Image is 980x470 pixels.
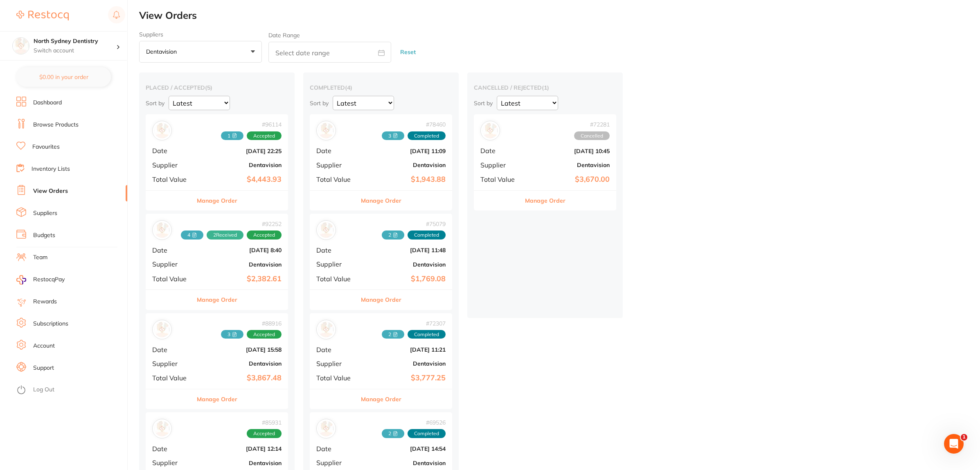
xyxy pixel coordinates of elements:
span: Total Value [480,176,521,183]
a: Restocq Logo [16,6,69,25]
label: Suppliers [139,31,262,38]
span: # 78460 [382,121,446,128]
button: Reset [398,41,418,63]
span: Date [152,147,193,154]
span: Total Value [316,275,357,282]
a: Budgets [33,231,55,240]
span: # 85931 [247,419,282,426]
span: Supplier [480,161,521,169]
input: Select date range [268,42,391,63]
b: Dentavision [364,460,446,466]
img: Dentavision [318,123,334,138]
button: Manage Order [361,191,401,210]
span: Supplier [316,459,357,466]
span: Date [152,346,193,353]
b: Dentavision [364,162,446,168]
span: Accepted [247,230,282,240]
button: Manage Order [197,290,237,310]
img: Dentavision [154,123,170,138]
span: Supplier [316,260,357,268]
b: $3,777.25 [364,374,446,382]
p: Sort by [310,99,329,107]
span: Completed [408,330,446,339]
b: $3,867.48 [200,374,282,382]
img: Dentavision [318,222,334,238]
b: [DATE] 22:25 [200,148,282,154]
h2: completed ( 4 ) [310,84,452,91]
img: Dentavision [318,322,334,337]
span: Supplier [152,161,193,169]
b: Dentavision [364,261,446,268]
span: Received [207,230,243,240]
button: Log Out [16,384,125,397]
button: $0.00 in your order [16,67,111,87]
h2: placed / accepted ( 5 ) [146,84,288,91]
span: Date [316,246,357,254]
b: Dentavision [200,162,282,168]
a: Subscriptions [33,320,68,328]
a: Log Out [33,386,54,394]
b: [DATE] 11:09 [364,148,446,154]
button: Manage Order [361,290,401,310]
span: Received [382,131,404,140]
b: [DATE] 11:21 [364,346,446,353]
button: Manage Order [197,191,237,210]
img: Restocq Logo [16,11,69,20]
b: $2,382.61 [200,275,282,283]
a: View Orders [33,187,68,195]
b: $1,943.88 [364,175,446,184]
span: Completed [408,230,446,240]
span: 1 [961,434,967,441]
span: Supplier [152,459,193,466]
span: Cancelled [574,131,610,140]
span: Accepted [247,429,282,438]
span: # 88916 [221,320,282,327]
span: # 96114 [221,121,282,128]
button: Manage Order [197,389,237,409]
span: Date [316,147,357,154]
img: Dentavision [154,421,170,436]
span: Total Value [152,176,193,183]
p: Sort by [474,99,493,107]
img: RestocqPay [16,275,26,285]
b: [DATE] 15:58 [200,346,282,353]
p: Dentavision [146,48,180,55]
b: [DATE] 14:54 [364,445,446,452]
span: # 75079 [382,221,446,227]
span: Received [181,230,203,240]
span: Supplier [316,360,357,367]
img: North Sydney Dentistry [13,38,29,54]
span: Accepted [247,330,282,339]
img: Dentavision [318,421,334,436]
span: Date [480,147,521,154]
span: Received [221,131,243,140]
div: Dentavision#922524 2ReceivedAcceptedDate[DATE] 8:40SupplierDentavisionTotal Value$2,382.61Manage ... [146,214,288,310]
div: Dentavision#961141 AcceptedDate[DATE] 22:25SupplierDentavisionTotal Value$4,443.93Manage Order [146,114,288,210]
span: Completed [408,131,446,140]
span: Total Value [152,374,193,382]
span: Supplier [152,260,193,268]
img: Dentavision [482,123,498,138]
span: Completed [408,429,446,438]
span: # 69526 [382,419,446,426]
img: Dentavision [154,222,170,238]
h2: cancelled / rejected ( 1 ) [474,84,616,91]
a: Support [33,364,54,372]
span: Date [152,445,193,452]
span: Supplier [316,161,357,169]
button: Dentavision [139,41,262,63]
span: Total Value [316,374,357,382]
h2: View Orders [139,10,980,21]
span: Received [221,330,243,339]
span: # 72281 [574,121,610,128]
a: Suppliers [33,209,57,217]
b: Dentavision [364,360,446,367]
b: $4,443.93 [200,175,282,184]
span: Total Value [152,275,193,282]
div: Dentavision#889163 AcceptedDate[DATE] 15:58SupplierDentavisionTotal Value$3,867.48Manage Order [146,313,288,409]
b: Dentavision [200,360,282,367]
span: Date [152,246,193,254]
a: Team [33,253,47,262]
img: Dentavision [154,322,170,337]
span: RestocqPay [33,276,65,284]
